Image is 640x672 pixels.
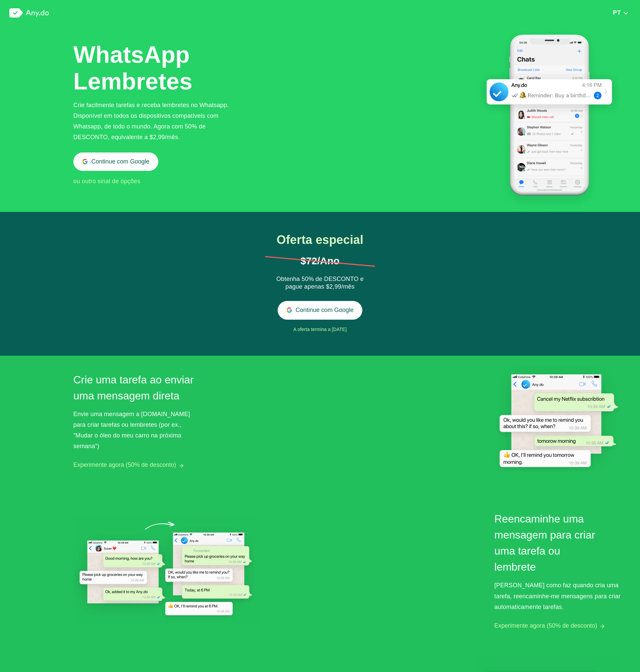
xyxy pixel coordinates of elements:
[611,9,631,16] button: PT
[478,26,621,212] img: WhatsApp Lembretes
[9,8,49,18] img: logo
[73,409,200,451] div: Envie uma mensagem a [DOMAIN_NAME] para criar tarefas ou lembretes (por ex., "Mudar o óleo do meu...
[494,622,597,629] button: Experimente agora (50% de desconto)
[269,275,371,291] div: Obtenha 50% de DESCONTO e pague apenas $2,99/mês
[73,41,197,95] h1: WhatsApp Lembretes
[73,152,158,171] button: Continue com Google
[241,325,399,335] div: A oferta termina a [DATE]
[623,11,629,15] img: down
[73,100,235,142] div: Crie facilmente tarefas e receba lembretes no Whatsapp. Disponível em todos os dispositivos compa...
[73,178,140,185] span: ou outro sinal de opções
[600,624,604,628] img: arrow
[265,256,375,266] h1: $72/Ano
[73,461,176,468] button: Experimente agora (50% de desconto)
[258,233,382,247] h1: Oferta especial
[613,9,621,16] span: PT
[486,356,621,484] img: Criar uma tarefa no WhatsApp | WhatsApp Reminders
[179,464,183,468] img: arrow
[494,580,621,612] div: [PERSON_NAME] como faz quando cria uma tarefa, reencaminhe-me mensagens para criar automaticament...
[494,511,599,575] h2: Reencaminhe uma mensagem para criar uma tarefa ou lembrete
[73,517,259,624] img: Encaminhar uma mensagem | WhatsApp Reminders
[73,372,197,404] h2: Crie uma tarefa ao enviar uma mensagem direta
[278,301,363,319] button: Continue com Google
